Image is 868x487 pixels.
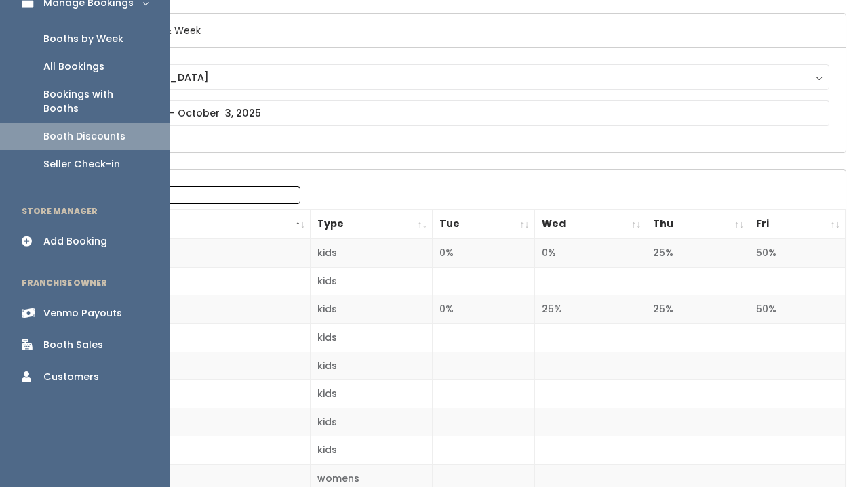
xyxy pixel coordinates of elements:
[70,436,311,465] td: 8
[749,210,846,239] th: Fri: activate to sort column ascending
[70,267,311,295] td: 2
[70,352,311,380] td: 5
[86,64,829,90] button: [GEOGRAPHIC_DATA]
[43,306,122,320] div: Venmo Payouts
[70,238,311,267] td: 1
[43,157,120,171] div: Seller Check-in
[78,186,300,204] label: Search:
[534,210,646,239] th: Wed: activate to sort column ascending
[311,238,433,267] td: kids
[70,14,846,48] h6: Select Location & Week
[749,238,846,267] td: 50%
[311,408,433,436] td: kids
[432,210,534,239] th: Tue: activate to sort column ascending
[43,87,148,116] div: Bookings with Booths
[432,295,534,324] td: 0%
[646,238,749,267] td: 25%
[534,238,646,267] td: 0%
[99,70,816,85] div: [GEOGRAPHIC_DATA]
[127,186,300,204] input: Search:
[646,295,749,324] td: 25%
[70,210,311,239] th: Booth Number: activate to sort column descending
[646,210,749,239] th: Thu: activate to sort column ascending
[43,32,123,46] div: Booths by Week
[311,267,433,295] td: kids
[43,234,107,249] div: Add Booking
[43,129,125,144] div: Booth Discounts
[311,436,433,465] td: kids
[43,60,104,74] div: All Bookings
[86,100,829,126] input: September 27 - October 3, 2025
[311,380,433,408] td: kids
[432,238,534,267] td: 0%
[70,408,311,436] td: 7
[70,295,311,324] td: 3
[749,295,846,324] td: 50%
[70,380,311,408] td: 6
[311,352,433,380] td: kids
[311,295,433,324] td: kids
[534,295,646,324] td: 25%
[43,338,103,352] div: Booth Sales
[43,370,99,384] div: Customers
[70,324,311,352] td: 4
[311,210,433,239] th: Type: activate to sort column ascending
[311,324,433,352] td: kids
